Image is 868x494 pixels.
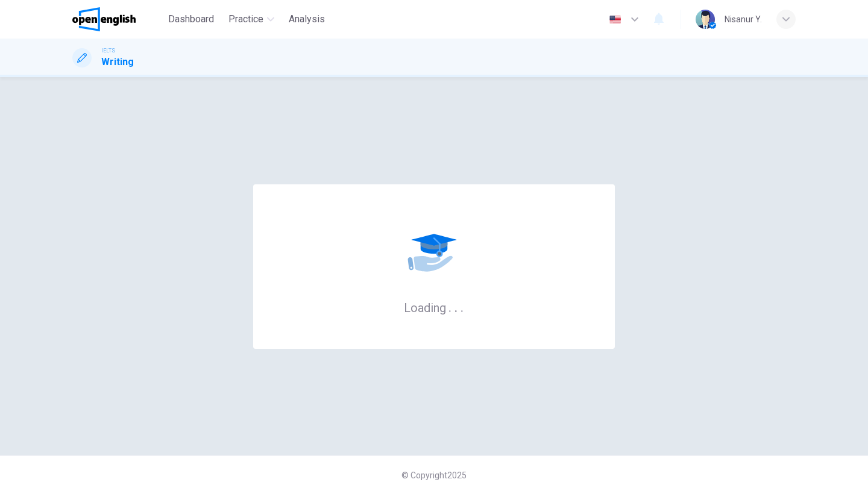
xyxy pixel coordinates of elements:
[289,12,325,27] span: Analysis
[401,471,467,480] span: © Copyright 2025
[404,299,464,315] h6: Loading
[454,296,458,316] h6: .
[224,8,279,30] button: Practice
[608,15,623,24] img: en
[168,12,214,27] span: Dashboard
[72,7,163,31] a: OpenEnglish logo
[101,46,115,55] span: IELTS
[101,55,134,69] h1: Writing
[163,8,219,30] button: Dashboard
[228,12,263,27] span: Practice
[725,12,762,27] div: Nisanur Y.
[448,296,452,316] h6: .
[72,7,136,31] img: OpenEnglish logo
[696,10,715,29] img: Profile picture
[460,296,464,316] h6: .
[284,8,330,30] button: Analysis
